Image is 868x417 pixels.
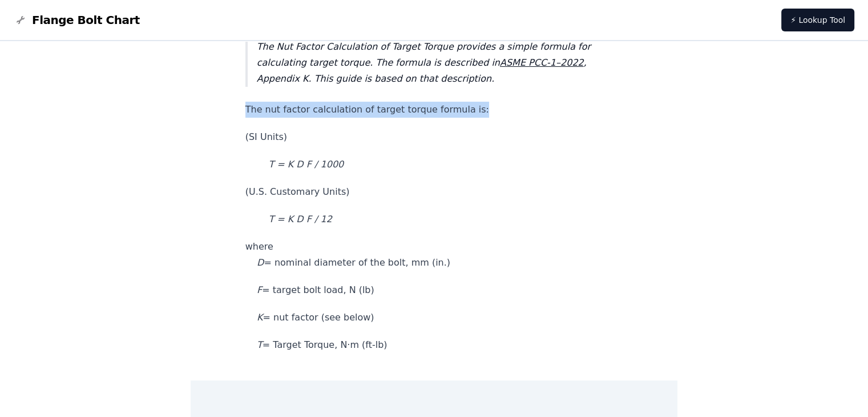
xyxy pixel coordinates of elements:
em: T = K D F / 1000 [268,159,344,170]
a: Flange Bolt Chart LogoFlange Bolt Chart [14,12,140,28]
em: T [257,339,263,350]
p: (U.S. Customary Units) [245,184,623,200]
span: Flange Bolt Chart [32,12,140,28]
blockquote: The Nut Factor Calculation of Target Torque provides a simple formula for calculating target torq... [245,39,623,87]
p: where = nominal diameter of the bolt, mm (in.) [245,239,623,271]
em: F [257,284,262,295]
a: ASME PCC-1–2022 [500,57,584,68]
p: The nut factor calculation of target torque formula is: [245,102,623,118]
img: Flange Bolt Chart Logo [14,13,27,27]
p: (SI Units) [245,129,623,145]
p: = Target Torque, N·m (ft-lb) [245,337,623,353]
em: , Appendix K [257,57,587,84]
p: = nut factor (see below) [245,310,623,326]
em: K [257,312,263,323]
a: ⚡ Lookup Tool [781,9,854,31]
em: D [257,257,264,268]
em: T = K D F / 12 [268,214,332,224]
p: = target bolt load, N (lb) [245,282,623,298]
